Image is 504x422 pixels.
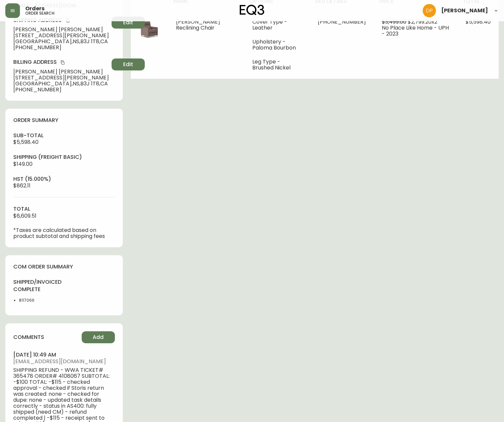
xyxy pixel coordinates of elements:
[13,334,44,341] h4: comments
[112,58,145,70] button: Edit
[13,263,115,270] h4: com order summary
[240,5,264,15] img: logo
[252,19,302,31] li: Cover Type - Leather
[13,81,109,87] span: [GEOGRAPHIC_DATA] , NS , B3J 1T8 , CA
[252,59,302,71] li: Leg Type - Brushed Nickel
[13,39,109,45] span: [GEOGRAPHIC_DATA] , NS , B3J 1T8 , CA
[382,24,449,38] span: No Place Like Home - UPH - 2023
[112,17,145,29] button: Edit
[13,138,39,146] span: $5,598.40
[82,331,115,343] button: Add
[441,8,488,13] span: [PERSON_NAME]
[13,117,115,124] h4: order summary
[13,212,37,220] span: $6,609.51
[465,18,491,26] span: $5,598.40
[176,18,220,32] span: [PERSON_NAME] Reclining Chair
[408,18,437,26] span: $2,799.20 x 2
[382,18,406,26] span: $3,499.00
[252,39,302,51] li: Upholstery - Paloma Bourbon
[25,6,44,11] span: Orders
[13,278,60,293] h4: shipped/invoiced complete
[13,154,115,161] h4: Shipping ( Freight Basic )
[13,351,115,359] h4: [DATE] 10:49 am
[123,19,133,26] span: Edit
[13,182,31,189] span: $862.11
[13,27,109,33] span: [PERSON_NAME] [PERSON_NAME]
[13,45,109,51] span: [PHONE_NUMBER]
[13,75,109,81] span: [STREET_ADDRESS][PERSON_NAME]
[318,18,366,26] span: [PHONE_NUMBER]
[93,334,104,341] span: Add
[13,205,115,213] h4: total
[13,87,109,93] span: [PHONE_NUMBER]
[13,132,115,139] h4: sub-total
[59,59,66,66] button: copy
[25,11,54,15] h5: order search
[123,61,133,68] span: Edit
[139,19,160,40] img: 90c82448-44c7-4da9-acf5-7e9bdd050011.jpg
[19,297,60,303] li: 8117066
[423,4,436,17] img: b0154ba12ae69382d64d2f3159806b19
[13,359,115,365] span: [EMAIL_ADDRESS][DOMAIN_NAME]
[13,175,115,183] h4: hst (15.000%)
[13,227,115,239] p: *Taxes are calculated based on product subtotal and shipping fees
[13,58,109,66] h4: Billing Address
[13,69,109,75] span: [PERSON_NAME] [PERSON_NAME]
[13,33,109,39] span: [STREET_ADDRESS][PERSON_NAME]
[13,160,33,168] span: $149.00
